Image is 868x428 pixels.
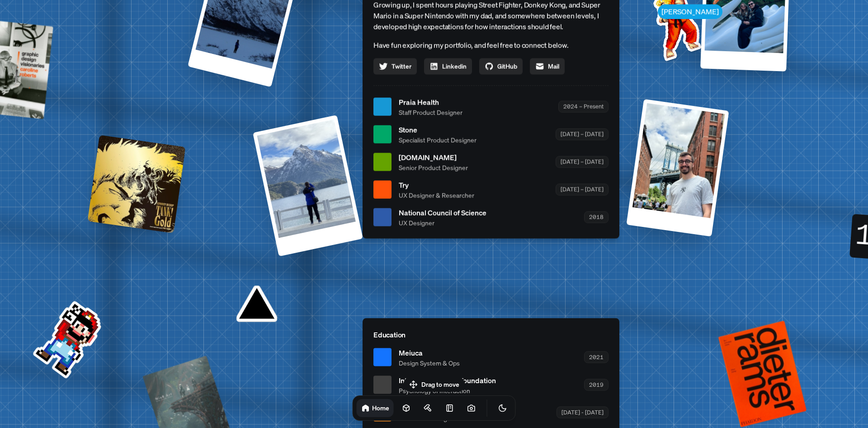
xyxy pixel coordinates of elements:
span: Senior Product Designer [399,163,468,172]
span: Design System & Ops [399,358,460,367]
span: Meiuca [399,347,460,358]
span: Interaction Design Foundation [399,375,496,385]
div: [DATE] – [DATE] [556,129,609,140]
p: Have fun exploring my portfolio, and feel free to connect below. [373,39,609,51]
span: Mail [548,62,559,71]
span: Twitter [392,62,411,71]
h1: Home [372,404,389,412]
span: Specialist Product Designer [399,135,476,144]
p: Education [373,329,609,340]
span: UX Designer & Researcher [399,190,474,200]
a: Mail [530,58,565,74]
div: [DATE] – [DATE] [556,156,609,168]
button: Toggle Theme [494,399,512,417]
div: 2024 – Present [558,101,609,112]
span: Praia Health [399,96,462,107]
span: UX Designer [399,218,486,227]
div: 2019 [584,379,609,390]
div: [DATE] - [DATE] [557,407,609,418]
div: [DATE] – [DATE] [556,184,609,195]
span: Stone [399,124,476,135]
span: Try [399,179,474,190]
span: Linkedin [442,62,467,71]
a: Twitter [373,58,417,74]
div: 2021 [584,351,609,363]
div: 2018 [584,212,609,223]
span: Staff Product Designer [399,107,462,117]
span: [DOMAIN_NAME] [399,152,468,163]
a: GitHub [479,58,523,74]
span: GitHub [497,62,517,71]
a: Home [357,399,394,417]
a: Linkedin [424,58,472,74]
span: National Council of Science [399,207,486,218]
